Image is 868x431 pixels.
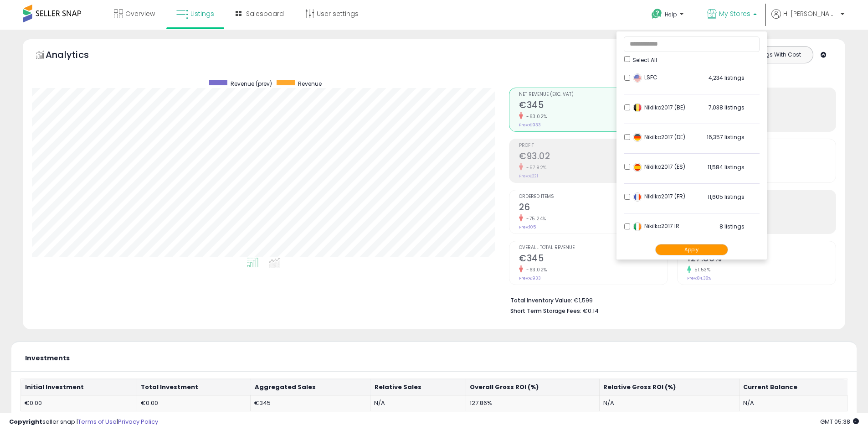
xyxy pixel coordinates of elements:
small: -57.92% [523,164,547,171]
span: Nikilko2017 IR [633,222,679,230]
th: Relative Sales [370,379,466,395]
small: Prev: €933 [519,122,541,128]
img: ireland.png [633,222,642,231]
td: N/A [370,395,466,411]
span: Help [665,10,677,18]
small: -63.02% [523,266,547,273]
td: N/A [599,395,739,411]
h2: 26 [519,202,668,214]
span: Nikilko2017 (FR) [633,192,685,200]
strong: Copyright [9,417,42,426]
a: Help [644,1,693,30]
a: Terms of Use [78,417,117,426]
small: -63.02% [523,113,547,120]
img: spain.png [633,163,642,172]
span: Net Revenue (Exc. VAT) [519,92,668,97]
span: Overview [125,9,155,18]
td: €0.00 [21,395,137,411]
td: €0.00 [137,395,250,411]
span: Nikilko2017 (ES) [633,163,685,171]
img: belgium.png [633,103,642,112]
h5: Investments [25,355,70,362]
span: My Stores [719,9,750,18]
span: 11,605 listings [708,193,745,201]
span: 8 listings [719,223,745,230]
small: Prev: 105 [519,224,536,230]
img: france.png [633,192,642,202]
span: Nikilko2017 (DE) [633,133,685,141]
span: 11,584 listings [708,163,745,171]
i: Get Help [651,8,663,20]
b: Short Term Storage Fees: [510,307,581,315]
th: Initial Investment [21,379,137,395]
small: -75.24% [523,215,546,222]
span: Hi [PERSON_NAME] [783,9,838,18]
span: 7,038 listings [709,104,745,111]
span: Nikilko2017 (BE) [633,104,685,111]
a: Hi [PERSON_NAME] [771,9,844,30]
span: 4,234 listings [709,74,745,82]
th: Overall Gross ROI (%) [466,379,599,395]
img: germany.png [633,133,642,142]
td: 127.86% [466,395,599,411]
span: 16,357 listings [707,133,745,141]
span: Revenue [298,80,322,88]
th: Relative Gross ROI (%) [599,379,739,395]
span: Revenue (prev) [231,80,272,88]
span: Overall Total Revenue [519,245,668,250]
small: Prev: €221 [519,173,538,179]
div: seller snap | | [9,418,158,426]
th: Total Investment [137,379,250,395]
span: LSFC [633,73,657,81]
a: Privacy Policy [118,417,158,426]
small: Prev: €933 [519,275,541,281]
li: €1,599 [510,294,829,305]
button: Listings With Cost [742,49,810,61]
h2: €345 [519,253,668,265]
th: Current Balance [739,379,847,395]
small: Prev: 84.38% [687,275,711,281]
button: Apply [655,244,728,255]
h5: Analytics [46,48,107,63]
td: €345 [251,395,370,411]
img: usa.png [633,73,642,83]
span: 2025-08-18 05:38 GMT [820,417,859,426]
span: Ordered Items [519,194,668,199]
span: Listings [190,9,214,18]
h2: €345 [519,100,668,112]
span: €0.14 [583,306,599,315]
td: N/A [739,395,847,411]
h2: €93.02 [519,151,668,163]
span: Salesboard [246,9,284,18]
span: Select All [632,56,657,64]
span: Profit [519,143,668,148]
small: 51.53% [691,266,710,273]
th: Aggregated Sales [251,379,370,395]
b: Total Inventory Value: [510,296,572,304]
